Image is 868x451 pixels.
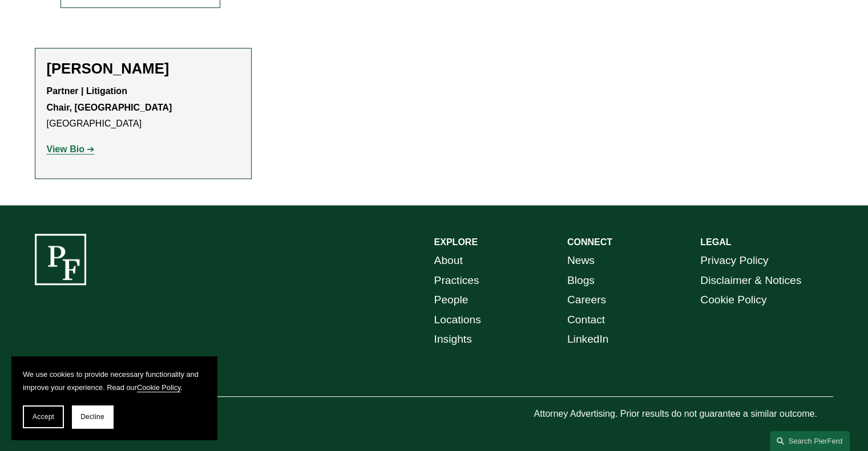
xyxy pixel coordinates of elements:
a: Search this site [770,431,850,451]
strong: CONNECT [567,237,612,247]
p: Attorney Advertising. Prior results do not guarantee a similar outcome. [534,406,833,422]
h2: [PERSON_NAME] [47,60,240,78]
strong: EXPLORE [434,237,478,247]
a: Cookie Policy [700,290,766,310]
a: Blogs [567,271,595,291]
strong: Chair, [GEOGRAPHIC_DATA] [47,103,172,112]
section: Cookie banner [11,356,217,440]
a: LinkedIn [567,330,609,350]
a: Careers [567,290,606,310]
strong: Partner | Litigation [47,86,127,96]
strong: View Bio [47,144,84,154]
p: [GEOGRAPHIC_DATA] [47,83,240,132]
span: Accept [33,413,54,421]
a: About [434,251,463,271]
button: Decline [72,405,113,428]
span: Decline [80,413,104,421]
a: View Bio [47,144,95,154]
a: Contact [567,310,605,330]
a: Locations [434,310,481,330]
a: Disclaimer & Notices [700,271,801,291]
strong: LEGAL [700,237,731,247]
p: We use cookies to provide necessary functionality and improve your experience. Read our . [23,368,205,394]
a: People [434,290,469,310]
button: Accept [23,405,64,428]
a: Cookie Policy [137,383,181,392]
a: Privacy Policy [700,251,768,271]
a: News [567,251,595,271]
a: Insights [434,330,472,350]
a: Practices [434,271,479,291]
